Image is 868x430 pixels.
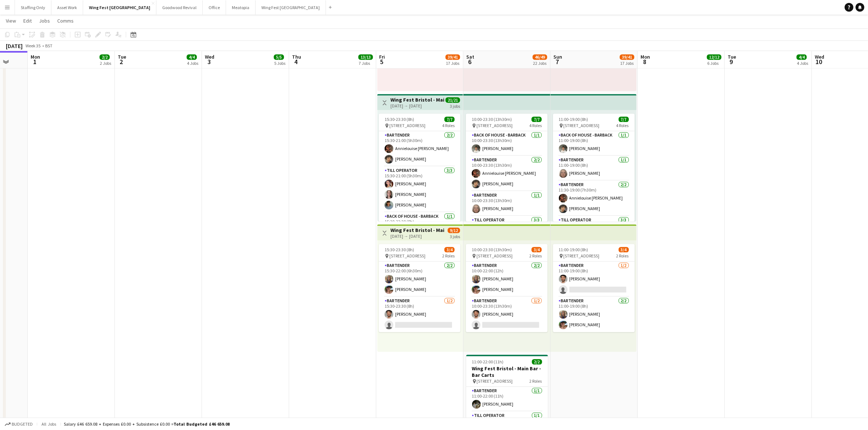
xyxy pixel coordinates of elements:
[707,60,721,66] div: 6 Jobs
[466,387,548,411] app-card-role: Bartender1/111:00-22:00 (11h)[PERSON_NAME]
[797,54,807,60] span: 4/4
[203,0,226,15] button: Office
[379,166,460,212] app-card-role: Till Operator3/315:30-21:00 (5h30m)[PERSON_NAME][PERSON_NAME][PERSON_NAME]
[291,58,301,66] span: 4
[466,156,548,191] app-card-role: Bartender2/210:00-23:30 (13h30m)Annielouise [PERSON_NAME][PERSON_NAME]
[444,117,455,122] span: 7/7
[379,131,460,166] app-card-role: Bartender2/215:30-21:00 (5h30m)Annielouise [PERSON_NAME][PERSON_NAME]
[390,103,445,109] div: [DATE] → [DATE]
[533,54,547,60] span: 46/49
[23,17,32,24] span: Edit
[472,247,512,252] span: 10:00-23:30 (13h30m)
[358,54,373,60] span: 13/13
[379,261,460,297] app-card-role: Bartender2/215:30-22:00 (6h30m)[PERSON_NAME][PERSON_NAME]
[45,43,52,48] div: BST
[445,97,460,103] span: 21/21
[4,420,34,428] button: Budgeted
[466,114,548,221] app-job-card: 10:00-23:30 (13h30m)7/7 [STREET_ADDRESS]4 RolesBack of House - Barback1/110:00-23:30 (13h30m)[PER...
[616,123,629,128] span: 4 Roles
[54,16,77,25] a: Comms
[187,60,198,66] div: 4 Jobs
[359,60,373,66] div: 7 Jobs
[389,123,425,128] span: [STREET_ADDRESS]
[390,233,445,239] div: [DATE] → [DATE]
[450,103,460,109] div: 3 jobs
[442,253,455,259] span: 2 Roles
[205,54,214,60] span: Wed
[274,54,284,60] span: 5/5
[619,117,629,122] span: 7/7
[707,54,721,60] span: 12/12
[204,58,214,66] span: 3
[226,0,256,15] button: Meatopia
[529,253,542,259] span: 2 Roles
[620,54,634,60] span: 39/41
[385,117,414,122] span: 15:30-23:30 (8h)
[620,60,634,66] div: 17 Jobs
[39,17,50,24] span: Jobs
[466,261,548,297] app-card-role: Bartender2/210:00-22:00 (12h)[PERSON_NAME][PERSON_NAME]
[187,54,197,60] span: 4/4
[553,216,635,262] app-card-role: Till Operator3/3
[466,365,548,378] h3: Wing Fest Bristol - Main Bar - Bar Carts
[6,17,16,24] span: View
[466,131,548,156] app-card-role: Back of House - Barback1/110:00-23:30 (13h30m)[PERSON_NAME]
[379,114,460,221] app-job-card: 15:30-23:30 (8h)7/7 [STREET_ADDRESS]4 RolesBartender2/215:30-21:00 (5h30m)Annielouise [PERSON_NAM...
[814,58,824,66] span: 10
[100,54,110,60] span: 2/2
[117,58,126,66] span: 2
[100,60,111,66] div: 2 Jobs
[3,16,19,25] a: View
[292,54,301,60] span: Thu
[465,58,474,66] span: 6
[553,114,635,221] app-job-card: 11:00-19:00 (8h)7/7 [STREET_ADDRESS]4 RolesBack of House - Barback1/111:00-19:00 (8h)[PERSON_NAME...
[156,0,203,15] button: Goodwood Revival
[533,60,547,66] div: 22 Jobs
[559,117,588,122] span: 11:00-19:00 (8h)
[553,181,635,216] app-card-role: Bartender2/211:30-19:00 (7h30m)Annielouise [PERSON_NAME][PERSON_NAME]
[466,216,548,262] app-card-role: Till Operator3/3
[641,54,650,60] span: Mon
[476,123,513,128] span: [STREET_ADDRESS]
[530,378,542,384] span: 2 Roles
[390,227,445,233] h3: Wing Fest Bristol - Main Bar - Container
[118,54,126,60] span: Tue
[30,58,40,66] span: 1
[390,96,445,103] h3: Wing Fest Bristol - Main Bar - Bar Carts
[466,244,548,332] div: 10:00-23:30 (13h30m)3/4 [STREET_ADDRESS]2 RolesBartender2/210:00-22:00 (12h)[PERSON_NAME][PERSON_...
[24,43,42,48] span: Week 35
[450,233,460,239] div: 3 jobs
[466,191,548,216] app-card-role: Bartender1/110:00-23:30 (13h30m)[PERSON_NAME]
[378,58,385,66] span: 5
[51,0,83,15] button: Asset Work
[815,54,824,60] span: Wed
[476,253,513,259] span: [STREET_ADDRESS]
[389,253,425,259] span: [STREET_ADDRESS]
[83,0,156,15] button: Wing Fest [GEOGRAPHIC_DATA]
[532,359,542,364] span: 2/2
[379,297,460,332] app-card-role: Bartender1/215:30-23:30 (8h)[PERSON_NAME]
[448,228,460,233] span: 9/12
[532,247,542,252] span: 3/4
[472,359,504,364] span: 11:00-22:00 (11h)
[20,16,35,25] a: Edit
[64,421,230,427] div: Salary £46 659.08 + Expenses £0.00 + Subsistence £0.00 =
[174,421,230,427] span: Total Budgeted £46 659.08
[472,117,512,122] span: 10:00-23:30 (13h30m)
[529,123,542,128] span: 4 Roles
[379,54,385,60] span: Fri
[256,0,326,15] button: Wing Fest [GEOGRAPHIC_DATA]
[553,54,562,60] span: Sun
[446,60,460,66] div: 17 Jobs
[379,244,460,332] app-job-card: 15:30-23:30 (8h)3/4 [STREET_ADDRESS]2 RolesBartender2/215:30-22:00 (6h30m)[PERSON_NAME][PERSON_NA...
[379,212,460,237] app-card-role: Back of House - Barback1/115:30-23:30 (8h)
[57,17,74,24] span: Comms
[564,123,600,128] span: [STREET_ADDRESS]
[553,244,635,332] app-job-card: 11:00-19:00 (8h)3/4 [STREET_ADDRESS]2 RolesBartender1/211:00-19:00 (8h)[PERSON_NAME] Bartender2/2...
[727,58,736,66] span: 9
[15,0,51,15] button: Staffing Only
